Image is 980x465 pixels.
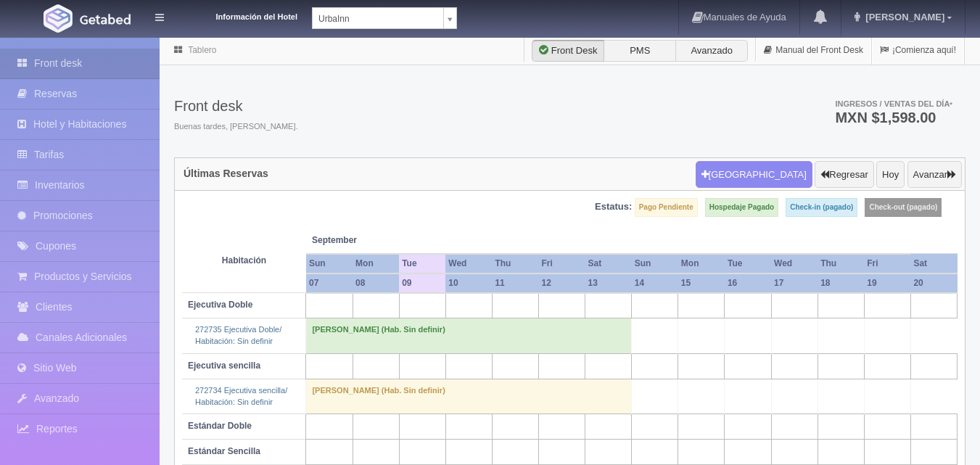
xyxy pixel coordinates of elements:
th: Sat [910,254,957,273]
h4: Últimas Reservas [184,168,268,179]
th: 17 [771,273,818,293]
b: Estándar Sencilla [188,446,260,456]
button: [GEOGRAPHIC_DATA] [696,161,812,189]
label: Avanzado [675,40,748,62]
th: Wed [771,254,818,273]
th: Mon [678,254,725,273]
span: September [312,234,393,247]
th: 09 [399,273,445,293]
img: Getabed [44,4,73,33]
label: Hospedaje Pagado [705,198,778,217]
th: Fri [864,254,910,273]
th: 15 [678,273,725,293]
th: 19 [864,273,910,293]
th: 16 [725,273,771,293]
label: Pago Pendiente [635,198,698,217]
span: [PERSON_NAME] [862,12,944,22]
h3: MXN $1,598.00 [835,110,952,125]
th: Sun [632,254,678,273]
a: UrbaInn [312,7,457,29]
th: Thu [818,254,864,273]
th: Sat [585,254,632,273]
th: Tue [725,254,771,273]
th: Tue [399,254,445,273]
a: ¡Comienza aquí! [872,36,964,65]
th: 12 [539,273,585,293]
th: 14 [632,273,678,293]
button: Regresar [815,161,873,189]
th: Sun [306,254,353,273]
th: 13 [585,273,632,293]
td: [PERSON_NAME] (Hab. Sin definir) [306,318,632,353]
label: PMS [604,40,676,62]
b: Ejecutiva Doble [188,300,252,310]
th: 08 [353,273,399,293]
th: Fri [539,254,585,273]
b: Estándar Doble [188,421,252,431]
button: Hoy [876,161,905,189]
th: 18 [818,273,864,293]
a: Manual del Front Desk [756,36,871,65]
th: 20 [910,273,957,293]
button: Avanzar [907,161,962,189]
span: UrbaInn [318,8,437,30]
th: 11 [492,273,538,293]
span: Buenas tardes, [PERSON_NAME]. [174,121,298,133]
b: Ejecutiva sencilla [188,361,260,371]
th: Mon [353,254,399,273]
dt: Información del Hotel [181,7,297,23]
span: Ingresos / Ventas del día [835,99,952,108]
th: Thu [492,254,538,273]
th: 10 [445,273,492,293]
a: Tablero [188,45,216,55]
label: Front Desk [532,40,604,62]
th: 07 [306,273,353,293]
a: 272735 Ejecutiva Doble/Habitación: Sin definir [195,325,281,345]
label: Check-out (pagado) [865,198,942,217]
td: [PERSON_NAME] (Hab. Sin definir) [306,379,632,413]
a: 272734 Ejecutiva sencilla/Habitación: Sin definir [195,386,287,406]
h3: Front desk [174,98,298,114]
strong: Habitación [222,255,266,266]
label: Check-in (pagado) [786,198,857,217]
img: Getabed [80,14,131,25]
label: Estatus: [595,200,632,214]
th: Wed [445,254,492,273]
